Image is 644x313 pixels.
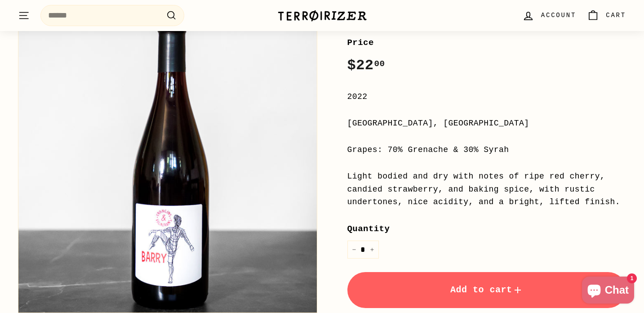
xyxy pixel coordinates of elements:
[347,241,361,259] button: Reduce item quantity by one
[347,117,626,130] div: [GEOGRAPHIC_DATA], [GEOGRAPHIC_DATA]
[450,285,523,295] span: Add to cart
[347,36,626,49] label: Price
[347,57,385,74] span: $22
[541,10,576,20] span: Account
[347,170,626,209] div: Light bodied and dry with notes of ripe red cherry, candied strawberry, and baking spice, with ru...
[347,241,379,259] input: quantity
[365,241,379,259] button: Increase item quantity by one
[582,2,631,29] a: Cart
[347,272,626,308] button: Add to cart
[517,2,582,29] a: Account
[374,59,385,69] sup: 00
[606,10,626,20] span: Cart
[579,277,637,306] inbox-online-store-chat: Shopify online store chat
[347,90,626,103] div: 2022
[347,143,626,156] div: Grapes: 70% Grenache & 30% Syrah
[347,222,626,236] label: Quantity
